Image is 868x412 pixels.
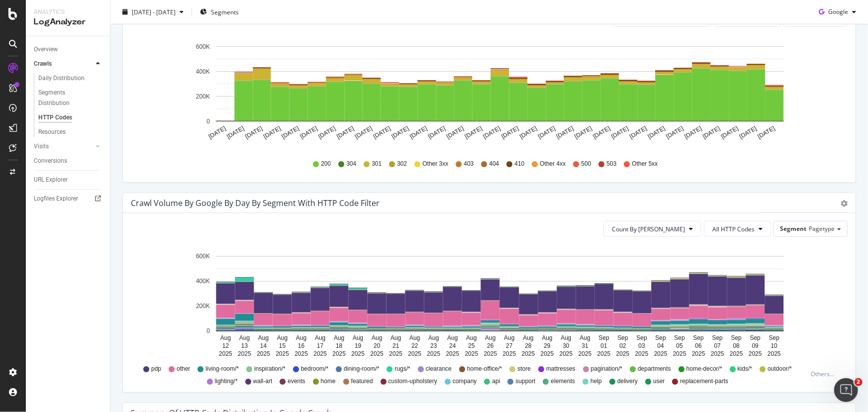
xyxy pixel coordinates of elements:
[238,350,251,357] text: 2025
[647,125,667,140] text: [DATE]
[206,118,210,125] text: 0
[220,334,231,341] text: Aug
[315,334,325,341] text: Aug
[590,377,602,386] span: help
[771,342,778,349] text: 10
[523,334,533,341] text: Aug
[409,334,420,341] text: Aug
[680,377,729,386] span: replacement-parts
[222,342,229,349] text: 12
[560,350,573,357] text: 2025
[390,334,401,341] text: Aug
[551,377,576,386] span: elements
[281,125,300,140] text: [DATE]
[768,350,781,357] text: 2025
[34,44,103,55] a: Overview
[599,334,610,341] text: Sep
[542,334,552,341] text: Aug
[131,245,841,360] div: A chart.
[673,350,686,357] text: 2025
[355,342,362,349] text: 19
[34,175,68,185] div: URL Explorer
[34,175,103,185] a: URL Explorer
[409,125,429,140] text: [DATE]
[389,350,402,357] text: 2025
[34,194,103,204] a: Logfiles Explorer
[516,377,536,386] span: support
[749,350,762,357] text: 2025
[676,342,683,349] text: 05
[388,377,437,386] span: custom-upholstery
[38,88,94,108] div: Segments Distribution
[131,35,841,150] svg: A chart.
[354,125,374,140] text: [DATE]
[390,125,410,140] text: [DATE]
[211,7,239,16] span: Segments
[579,334,590,341] text: Aug
[279,342,286,349] text: 15
[294,350,308,357] text: 2025
[738,365,752,373] span: kids/*
[196,68,210,75] text: 400K
[487,342,494,349] text: 26
[618,334,629,341] text: Sep
[313,350,327,357] text: 2025
[196,93,210,100] text: 200K
[607,160,617,168] span: 503
[296,334,306,341] text: Aug
[855,378,863,386] span: 2
[579,350,592,357] text: 2025
[258,334,269,341] text: Aug
[219,350,232,357] text: 2025
[38,112,72,123] div: HTTP Codes
[468,342,475,349] text: 25
[430,342,437,349] text: 23
[628,125,648,140] text: [DATE]
[177,365,190,373] span: other
[484,350,497,357] text: 2025
[612,225,685,233] span: Count By Day
[317,342,324,349] text: 17
[257,350,270,357] text: 2025
[702,125,722,140] text: [DATE]
[603,221,701,237] button: Count By [PERSON_NAME]
[241,342,248,349] text: 13
[336,342,343,349] text: 18
[38,112,103,123] a: HTTP Codes
[597,350,611,357] text: 2025
[809,224,835,233] span: Pagetype
[301,365,328,373] span: bedroom/*
[574,125,593,140] text: [DATE]
[239,334,250,341] text: Aug
[38,88,103,108] a: Segments Distribution
[581,160,591,168] span: 500
[704,221,771,237] button: All HTTP Codes
[34,16,102,28] div: LogAnalyzer
[38,73,103,84] a: Daily Distribution
[757,125,776,140] text: [DATE]
[768,365,792,373] span: outdoor/*
[428,334,439,341] text: Aug
[151,365,161,373] span: pdp
[34,141,49,152] div: Visits
[581,342,588,349] text: 31
[321,377,336,386] span: home
[288,377,305,386] span: events
[374,342,381,349] text: 20
[344,365,379,373] span: dining-room/*
[492,377,500,386] span: api
[658,342,665,349] text: 04
[427,350,441,357] text: 2025
[683,125,703,140] text: [DATE]
[561,334,571,341] text: Aug
[260,342,267,349] text: 14
[720,125,740,140] text: [DATE]
[335,125,355,140] text: [DATE]
[525,342,532,349] text: 28
[447,334,458,341] text: Aug
[372,334,382,341] text: Aug
[738,125,758,140] text: [DATE]
[205,365,239,373] span: living-room/*
[828,7,848,16] span: Google
[276,350,289,357] text: 2025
